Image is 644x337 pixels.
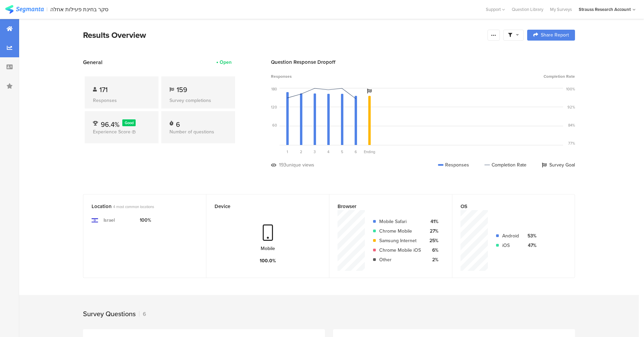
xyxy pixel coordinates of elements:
[379,228,421,235] div: Chrome Mobile
[542,161,575,168] div: Survey Goal
[300,149,302,155] span: 2
[484,161,526,168] div: Completion Rate
[568,141,575,146] div: 77%
[260,257,276,264] div: 100.0%
[566,86,575,92] div: 100%
[99,85,108,95] span: 171
[83,29,484,41] div: Results Overview
[579,6,631,13] div: Strauss Research Account
[101,119,120,130] span: 96.4%
[271,58,575,66] div: Question Response Dropoff
[379,218,421,225] div: Mobile Safari
[367,89,372,93] i: Survey Goal
[50,6,108,13] div: סקר בחינת פעילות אחלה
[176,119,180,126] div: 6
[113,204,154,209] span: 4 most common locations
[502,242,519,249] div: iOS
[140,217,151,224] div: 100%
[568,122,575,128] div: 84%
[169,128,214,135] span: Number of questions
[261,245,275,252] div: Mobile
[169,97,227,104] div: Survey completions
[379,247,421,254] div: Chrome Mobile iOS
[271,86,277,92] div: 180
[287,149,288,155] span: 1
[547,6,575,13] a: My Surveys
[567,104,575,110] div: 92%
[314,149,316,155] span: 3
[544,73,575,79] span: Completion Rate
[426,247,438,254] div: 6%
[327,149,329,155] span: 4
[502,232,519,239] div: Android
[93,97,150,104] div: Responses
[5,5,44,14] img: segmanta logo
[83,58,102,66] span: General
[93,128,131,135] span: Experience Score
[362,149,376,155] div: Ending
[486,4,505,15] div: Support
[83,309,136,319] div: Survey Questions
[355,149,357,155] span: 6
[379,237,421,244] div: Samsung Internet
[104,217,115,224] div: Israel
[426,237,438,244] div: 25%
[438,161,469,168] div: Responses
[272,122,277,128] div: 60
[426,218,438,225] div: 41%
[426,256,438,263] div: 2%
[524,232,536,239] div: 53%
[461,203,555,210] div: OS
[177,85,187,95] span: 159
[541,33,569,38] span: Share Report
[524,242,536,249] div: 47%
[271,73,292,79] span: Responses
[286,161,314,168] div: unique views
[426,228,438,235] div: 27%
[220,59,232,66] div: Open
[215,203,310,210] div: Device
[338,203,433,210] div: Browser
[92,203,187,210] div: Location
[125,120,134,126] span: Good
[279,161,286,168] div: 193
[46,5,47,13] div: |
[341,149,343,155] span: 5
[508,6,547,13] a: Question Library
[139,310,146,318] div: 6
[379,256,421,263] div: Other
[271,104,277,110] div: 120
